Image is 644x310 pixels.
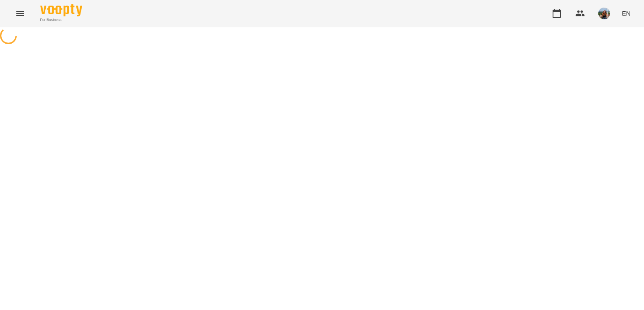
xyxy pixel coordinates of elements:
[618,5,634,21] button: EN
[40,17,82,23] span: For Business
[10,3,30,24] button: Menu
[598,8,610,19] img: fade860515acdeec7c3b3e8f399b7c1b.jpg
[622,9,631,18] span: EN
[40,4,82,16] img: Voopty Logo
